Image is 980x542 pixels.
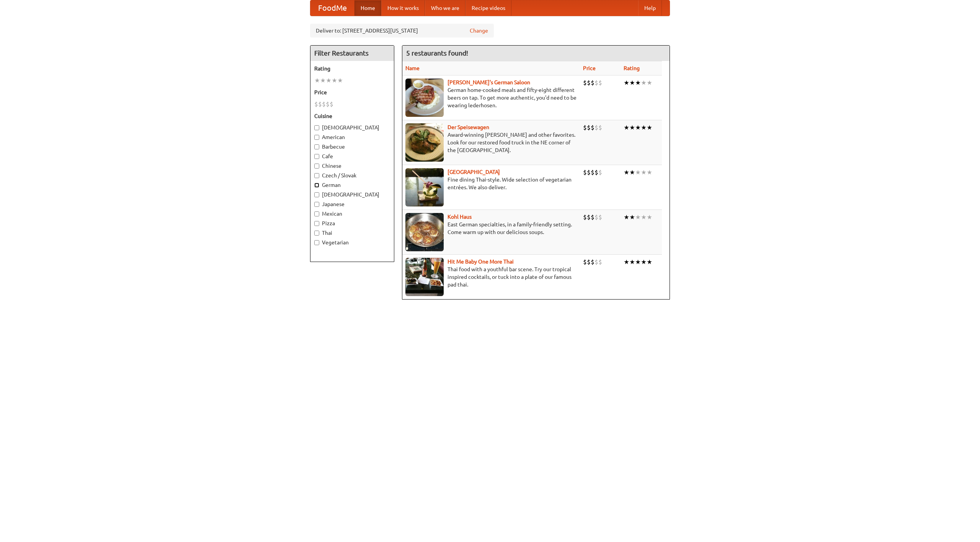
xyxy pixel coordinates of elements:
li: $ [583,79,587,87]
input: [DEMOGRAPHIC_DATA] [314,192,319,197]
li: $ [583,123,587,132]
label: American [314,133,390,141]
input: German [314,183,319,188]
label: Czech / Slovak [314,172,390,179]
input: Cafe [314,154,319,159]
li: $ [595,168,598,177]
a: Recipe videos [465,0,511,16]
p: Fine dining Thai-style. Wide selection of vegetarian entrées. We also deliver. [405,176,577,191]
li: $ [587,123,591,132]
li: $ [587,79,591,87]
a: [GEOGRAPHIC_DATA] [448,169,500,175]
li: ★ [624,213,629,221]
input: Barbecue [314,144,319,149]
img: babythai.jpg [405,258,444,296]
p: German home-cooked meals and fifty-eight different beers on tap. To get more authentic, you'd nee... [405,86,577,109]
a: Change [470,27,488,34]
a: Who we are [425,0,465,16]
h4: Filter Restaurants [310,46,394,61]
li: ★ [641,123,647,132]
input: American [314,135,319,140]
img: speisewagen.jpg [405,123,444,162]
li: ★ [635,79,641,87]
input: Vegetarian [314,240,319,245]
a: Der Speisewagen [448,124,489,130]
a: How it works [381,0,425,16]
li: $ [591,168,595,177]
a: Name [405,65,420,71]
input: Mexican [314,211,319,216]
li: $ [587,258,591,266]
p: Thai food with a youthful bar scene. Try our tropical inspired cocktails, or tuck into a plate of... [405,265,577,288]
ng-pluralize: 5 restaurants found! [406,49,468,57]
li: $ [330,100,333,108]
li: $ [326,100,330,108]
li: ★ [337,76,343,85]
label: Pizza [314,219,390,227]
li: $ [583,213,587,221]
li: ★ [647,258,652,266]
li: ★ [641,168,647,177]
h5: Cuisine [314,112,390,120]
a: Hit Me Baby One More Thai [448,259,514,265]
a: Home [354,0,381,16]
li: ★ [641,258,647,266]
li: $ [587,168,591,177]
label: Chinese [314,162,390,170]
img: kohlhaus.jpg [405,213,444,251]
li: ★ [314,76,320,85]
li: ★ [635,213,641,221]
li: $ [598,258,602,266]
li: ★ [641,213,647,221]
li: ★ [624,123,629,132]
input: Thai [314,231,319,236]
li: $ [587,213,591,221]
li: ★ [641,79,647,87]
li: ★ [326,76,332,85]
li: ★ [647,168,652,177]
input: Chinese [314,164,319,169]
input: Pizza [314,221,319,226]
label: [DEMOGRAPHIC_DATA] [314,191,390,198]
input: [DEMOGRAPHIC_DATA] [314,125,319,130]
li: ★ [647,213,652,221]
label: Japanese [314,200,390,208]
p: Award-winning [PERSON_NAME] and other favorites. Look for our restored food truck in the NE corne... [405,131,577,154]
li: $ [591,213,595,221]
p: East German specialties, in a family-friendly setting. Come warm up with our delicious soups. [405,221,577,236]
a: Price [583,65,596,71]
label: Vegetarian [314,239,390,246]
input: Japanese [314,202,319,207]
label: Mexican [314,210,390,218]
a: [PERSON_NAME]'s German Saloon [448,79,530,85]
li: ★ [635,168,641,177]
li: $ [598,213,602,221]
a: Help [638,0,662,16]
li: ★ [624,79,629,87]
li: ★ [629,79,635,87]
h5: Rating [314,65,390,72]
li: $ [595,213,598,221]
li: ★ [332,76,337,85]
div: Deliver to: [STREET_ADDRESS][US_STATE] [310,24,494,38]
li: ★ [629,213,635,221]
label: [DEMOGRAPHIC_DATA] [314,124,390,131]
li: $ [595,79,598,87]
li: $ [595,123,598,132]
li: ★ [647,79,652,87]
img: esthers.jpg [405,79,444,117]
li: ★ [320,76,326,85]
li: $ [595,258,598,266]
label: Cafe [314,152,390,160]
li: ★ [635,123,641,132]
label: German [314,181,390,189]
input: Czech / Slovak [314,173,319,178]
li: $ [591,258,595,266]
li: ★ [624,258,629,266]
a: Rating [624,65,640,71]
b: Kohl Haus [448,214,472,220]
label: Thai [314,229,390,237]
